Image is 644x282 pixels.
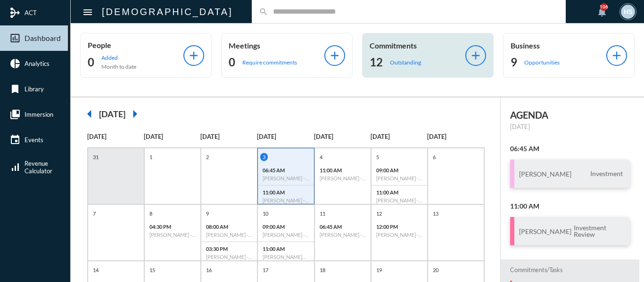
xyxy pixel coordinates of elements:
[9,134,21,145] mat-icon: event
[87,133,144,140] p: [DATE]
[25,60,50,67] span: Analytics
[263,197,309,203] h6: [PERSON_NAME] - Investment Review
[229,41,324,50] p: Meetings
[187,49,200,62] mat-icon: add
[370,41,465,50] p: Commitments
[260,266,271,274] p: 17
[371,133,427,140] p: [DATE]
[263,189,309,195] p: 11:00 AM
[317,153,325,161] p: 4
[206,224,252,230] p: 08:00 AM
[430,266,441,274] p: 20
[149,224,196,230] p: 04:30 PM
[88,55,94,70] h2: 0
[91,209,98,218] p: 7
[204,266,214,274] p: 16
[376,197,422,203] h6: [PERSON_NAME] - Retirement Doctrine Review
[147,209,155,218] p: 8
[25,34,61,42] span: Dashboard
[571,224,625,239] span: Investment Review
[370,55,383,70] h2: 12
[263,224,309,230] p: 09:00 AM
[430,209,441,218] p: 13
[510,202,630,210] h2: 11:00 AM
[91,266,101,274] p: 14
[376,232,422,238] h6: [PERSON_NAME] - [PERSON_NAME] - Retirement Income
[320,224,366,230] p: 06:45 AM
[320,175,366,181] h6: [PERSON_NAME] - Retirement Doctrine Review
[9,7,21,18] mat-icon: mediation
[320,167,366,173] p: 11:00 AM
[317,266,328,274] p: 18
[25,111,53,118] span: Immersion
[82,7,93,18] mat-icon: Side nav toggle icon
[376,189,422,195] p: 11:00 AM
[204,209,211,218] p: 9
[390,59,421,66] p: Outstanding
[314,133,371,140] p: [DATE]
[99,109,125,119] h2: [DATE]
[263,254,309,260] h6: [PERSON_NAME] ([PERSON_NAME]) [PERSON_NAME] - Retirement Income
[80,105,99,123] mat-icon: arrow_left
[78,2,97,21] button: Toggle sidenav
[374,266,384,274] p: 19
[519,170,571,178] h3: [PERSON_NAME]
[102,4,233,19] h2: [DEMOGRAPHIC_DATA]
[376,224,422,230] p: 12:00 PM
[91,153,101,161] p: 31
[260,209,271,218] p: 10
[25,9,37,16] span: ACT
[257,133,314,140] p: [DATE]
[519,227,571,235] h3: [PERSON_NAME]
[200,133,257,140] p: [DATE]
[101,63,136,70] p: Month to date
[206,246,252,252] p: 03:30 PM
[9,109,21,120] mat-icon: collections_bookmark
[25,160,52,175] span: Revenue Calculator
[511,55,517,70] h2: 9
[510,109,630,121] h2: AGENDA
[510,266,630,274] h2: Commitments/Tasks
[9,83,21,95] mat-icon: bookmark
[263,167,309,173] p: 06:45 AM
[374,209,384,218] p: 12
[430,153,438,161] p: 6
[149,232,196,238] h6: [PERSON_NAME] - Retirement Doctrine Review
[376,175,422,181] h6: [PERSON_NAME] - [PERSON_NAME] - Income Protection
[9,32,21,44] mat-icon: insert_chart_outlined
[510,123,630,130] p: [DATE]
[427,133,484,140] p: [DATE]
[610,49,623,62] mat-icon: add
[101,54,136,61] p: Added
[524,59,560,66] p: Opportunities
[25,85,44,93] span: Library
[204,153,211,161] p: 2
[600,3,608,11] div: 106
[9,161,21,173] mat-icon: signal_cellular_alt
[511,41,606,50] p: Business
[88,40,183,49] p: People
[242,59,297,66] p: Require commitments
[206,254,252,260] h6: [PERSON_NAME] - [PERSON_NAME] - Verification
[320,232,366,238] h6: [PERSON_NAME] - Investment
[206,232,252,238] h6: [PERSON_NAME] - Review
[263,175,309,181] h6: [PERSON_NAME] - Investment
[328,49,341,62] mat-icon: add
[588,169,625,178] span: Investment
[260,153,268,161] p: 3
[374,153,381,161] p: 5
[469,49,482,62] mat-icon: add
[510,145,630,153] h2: 06:45 AM
[147,266,157,274] p: 15
[144,133,200,140] p: [DATE]
[229,55,235,70] h2: 0
[147,153,155,161] p: 1
[596,6,608,17] mat-icon: notifications
[263,246,309,252] p: 11:00 AM
[621,5,635,19] div: HS
[125,105,144,123] mat-icon: arrow_right
[259,7,268,16] mat-icon: search
[25,136,43,144] span: Events
[263,232,309,238] h6: [PERSON_NAME] - [PERSON_NAME] - Review
[9,58,21,69] mat-icon: pie_chart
